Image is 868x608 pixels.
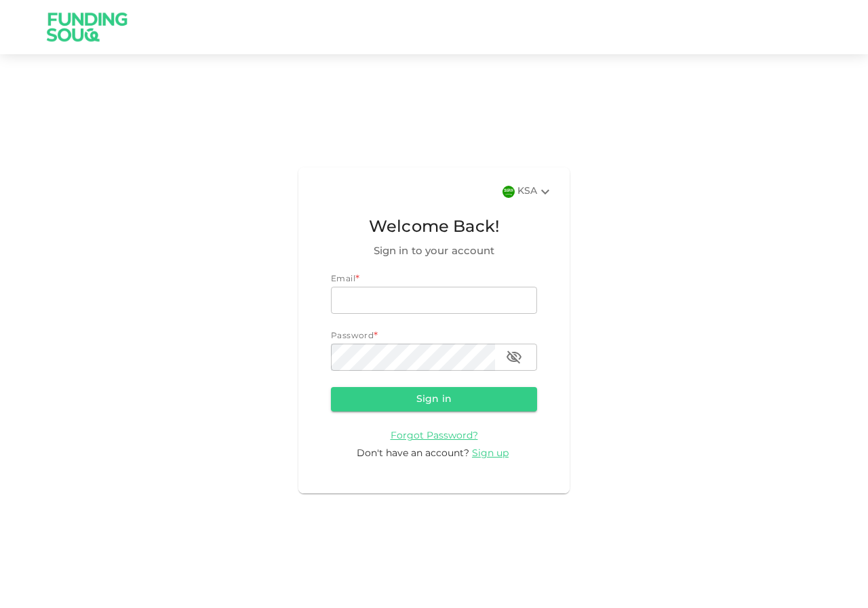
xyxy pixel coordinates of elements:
button: Sign in [331,387,537,411]
img: flag-sa.b9a346574cdc8950dd34b50780441f57.svg [502,186,515,198]
span: Sign in to your account [331,243,537,260]
input: password [331,344,495,371]
span: Welcome Back! [331,215,537,241]
span: Don't have an account? [357,449,469,458]
span: Password [331,332,374,340]
span: Forgot Password? [391,431,478,441]
div: KSA [517,184,553,200]
span: Email [331,275,355,283]
input: email [331,287,537,314]
span: Sign up [472,449,509,458]
a: Forgot Password? [391,430,478,441]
